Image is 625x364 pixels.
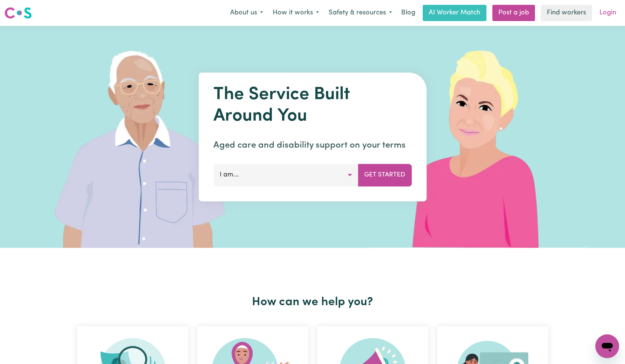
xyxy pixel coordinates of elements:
p: Aged care and disability support on your terms [213,139,412,152]
button: Get Started [358,164,412,186]
a: AI Worker Match [423,5,486,21]
button: About us [225,5,268,21]
h2: How can we help you? [73,295,553,309]
button: I am... [213,164,358,186]
a: Find workers [541,5,592,21]
a: Careseekers logo [4,4,32,21]
a: Post a job [492,5,535,21]
h1: The Service Built Around You [213,84,412,127]
iframe: Button to launch messaging window [595,334,619,358]
a: Login [595,5,621,21]
button: Safety & resources [324,5,397,21]
img: Careseekers logo [4,6,32,20]
a: Blog [397,5,420,21]
button: How it works [268,5,324,21]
